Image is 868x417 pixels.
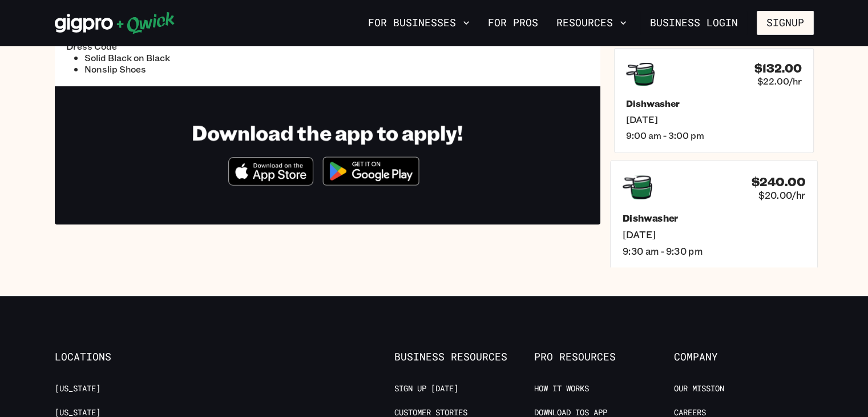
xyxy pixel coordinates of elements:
h5: Dishwasher [626,98,802,109]
h4: $132.00 [754,61,802,75]
a: Download on the App Store [228,176,314,188]
h4: $240.00 [751,174,805,189]
a: Sign up [DATE] [394,383,458,394]
a: For Pros [483,13,543,33]
a: How it Works [534,383,589,394]
h5: Dishwasher [622,211,805,223]
li: Nonslip Shoes [84,63,328,75]
button: Resources [552,13,631,33]
a: $240.00$20.00/hrDishwasher[DATE]9:30 am - 9:30 pm [610,160,818,269]
span: Dress Code [66,41,328,52]
button: Signup [757,11,814,35]
a: [US_STATE] [55,383,100,394]
h1: Download the app to apply! [192,119,463,145]
span: Locations [55,351,195,363]
img: Get it on Google Play [316,150,426,193]
span: [DATE] [626,114,802,125]
span: $22.00/hr [757,75,802,87]
li: Solid Black on Black [84,52,328,63]
span: 9:30 am - 9:30 pm [622,245,805,257]
a: Our Mission [674,383,724,394]
span: Pro Resources [534,351,674,363]
span: 9:00 am - 3:00 pm [626,130,802,141]
span: $20.00/hr [758,189,805,201]
span: Company [674,351,814,363]
span: Business Resources [394,351,534,363]
button: For Businesses [364,13,474,33]
span: [DATE] [622,228,805,240]
a: Business Login [640,11,748,35]
a: $132.00$22.00/hrDishwasher[DATE]9:00 am - 3:00 pm [614,48,814,153]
